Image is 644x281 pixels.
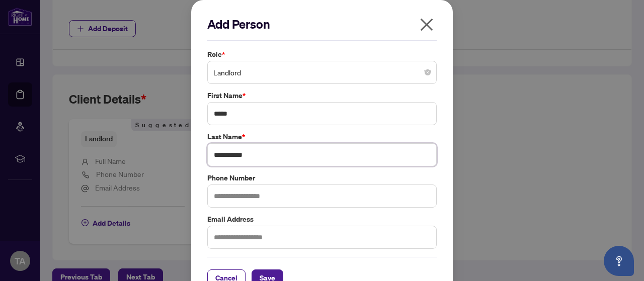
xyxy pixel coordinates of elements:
[207,16,437,32] h2: Add Person
[213,63,431,82] span: Landlord
[419,17,435,33] span: close
[207,172,437,183] label: Phone Number
[207,49,437,60] label: Role
[207,90,437,101] label: First Name
[207,214,437,225] label: Email Address
[207,131,437,142] label: Last Name
[425,69,431,75] span: close-circle
[604,246,634,276] button: Open asap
